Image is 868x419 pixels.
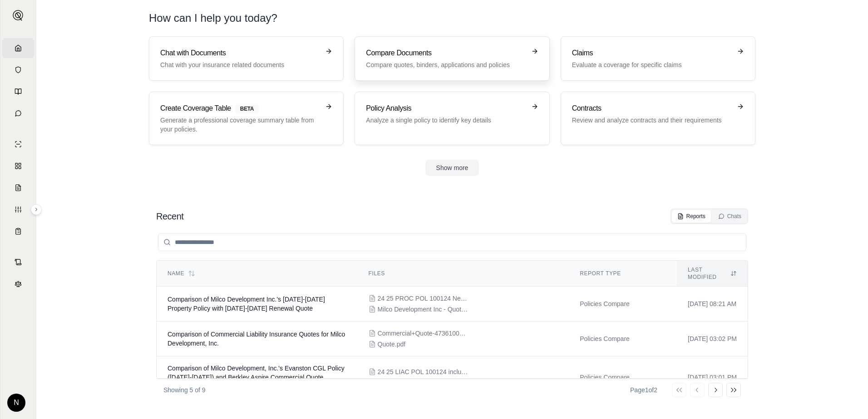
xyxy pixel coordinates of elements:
[718,213,741,220] div: Chats
[2,38,34,58] a: Home
[2,178,34,198] a: Claim Coverage
[149,36,344,81] a: Chat with DocumentsChat with your insurance related documents
[160,116,320,134] p: Generate a professional coverage summary table from your policies.
[9,6,27,24] button: Expand sidebar
[355,36,549,81] a: Compare DocumentsCompare quotes, binders, applications and policies
[366,116,525,125] p: Analyze a single policy to identify key details
[378,340,406,349] span: Quote.pdf
[2,200,34,219] a: Custom Report
[2,82,34,102] a: Prompt Library
[569,356,677,399] td: Policies Compare
[168,331,345,347] span: Comparison of Commercial Liability Insurance Quotes for Milco Development, Inc.
[7,394,25,412] div: N
[561,36,755,81] a: ClaimsEvaluate a coverage for specific claims
[572,48,731,58] h3: Claims
[355,92,549,145] a: Policy AnalysisAnalyze a single policy to identify key details
[572,116,731,125] p: Review and analyze contracts and their requirements
[149,11,277,25] h1: How can I help you today?
[688,266,737,281] div: Last modified
[572,60,731,69] p: Evaluate a coverage for specific claims
[672,210,711,223] button: Reports
[160,60,320,69] p: Chat with your insurance related documents
[2,252,34,272] a: Contract Analysis
[378,294,469,303] span: 24 25 PROC POL 100124 New Business Property Policy.pdf
[366,103,525,114] h3: Policy Analysis
[2,274,34,294] a: Legal Search Engine
[572,103,731,114] h3: Contracts
[569,322,677,356] td: Policies Compare
[168,365,345,390] span: Comparison of Milco Development, Inc.'s Evanston CGL Policy (2024-2025) and Berkley Aspire Commer...
[378,329,469,338] span: Commercial+Quote-4736100486.pdf
[569,287,677,322] td: Policies Compare
[630,385,657,395] div: Page 1 of 2
[235,104,259,114] span: BETA
[677,356,748,399] td: [DATE] 03:01 PM
[31,204,42,215] button: Expand sidebar
[378,367,469,376] span: 24 25 LIAC POL 100124 including NHOA recd from RTSpecialty.pdf
[163,385,206,395] p: Showing 5 of 9
[561,92,755,145] a: ContractsReview and analyze contracts and their requirements
[160,103,320,114] h3: Create Coverage Table
[713,210,747,223] button: Chats
[2,134,34,154] a: Single Policy
[2,103,34,123] a: Chat
[168,296,325,312] span: Comparison of Milco Development Inc.'s 2024-2025 Property Policy with 2025-2026 Renewal Quote
[13,10,24,21] img: Expand sidebar
[569,261,677,287] th: Report Type
[378,305,469,314] span: Milco Development Inc - Quote (CrossCover).pdf
[677,213,705,220] div: Reports
[2,60,34,80] a: Documents Vault
[156,210,183,223] h2: Recent
[677,322,748,356] td: [DATE] 03:02 PM
[366,48,525,58] h3: Compare Documents
[425,160,479,176] button: Show more
[2,156,34,176] a: Policy Comparisons
[358,261,569,287] th: Files
[366,60,525,69] p: Compare quotes, binders, applications and policies
[168,270,347,277] div: Name
[149,92,344,145] a: Create Coverage TableBETAGenerate a professional coverage summary table from your policies.
[2,221,34,241] a: Coverage Table
[160,48,320,58] h3: Chat with Documents
[677,287,748,322] td: [DATE] 08:21 AM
